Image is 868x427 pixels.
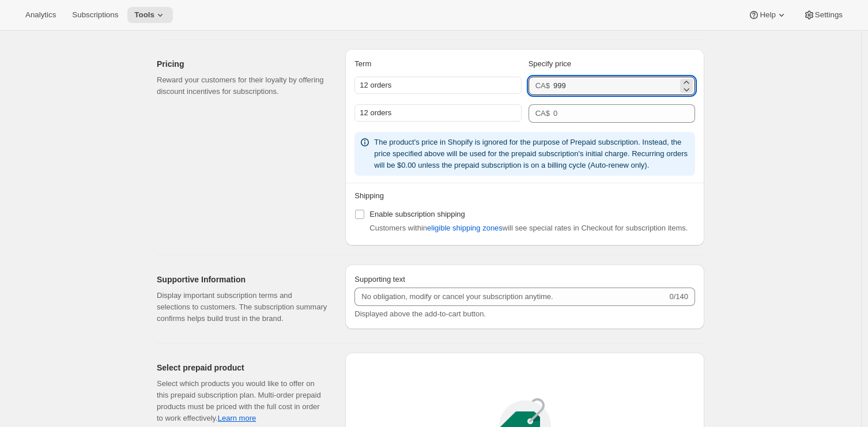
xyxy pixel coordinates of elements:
[354,309,486,318] span: Displayed above the add-to-cart button.
[134,10,154,20] span: Tools
[157,290,327,324] p: Display important subscription terms and selections to customers. The subscription summary confir...
[354,288,667,306] input: No obligation, modify or cancel your subscription anytime.
[354,190,695,202] p: Shipping
[354,77,521,94] div: 12 orders
[218,414,256,422] a: Learn more
[157,74,327,97] p: Reward your customers for their loyalty by offering discount incentives for subscriptions.
[535,81,550,90] span: CA$
[354,104,521,122] div: 12 orders
[25,10,56,20] span: Analytics
[18,7,63,23] button: Analytics
[760,10,775,20] span: Help
[157,378,327,424] div: Select which products you would like to offer on this prepaid subscription plan. Multi-order prep...
[369,224,688,232] span: Customers within will see special rates in Checkout for subscription items.
[427,222,503,234] span: eligible shipping zones
[65,7,125,23] button: Subscriptions
[354,58,521,70] div: Term
[529,58,695,70] div: Specify price
[374,138,688,169] span: The product's price in Shopify is ignored for the purpose of Prepaid subscription. Instead, the p...
[535,109,550,118] span: CA$
[420,219,510,237] button: eligible shipping zones
[72,10,118,20] span: Subscriptions
[797,7,850,23] button: Settings
[553,77,678,95] input: 0
[741,7,794,23] button: Help
[815,10,843,20] span: Settings
[127,7,173,23] button: Tools
[553,104,678,123] input: 0
[157,58,327,70] h2: Pricing
[157,274,327,285] h2: Supportive Information
[369,210,465,218] span: Enable subscription shipping
[354,275,405,284] span: Supporting text
[157,362,327,373] h2: Select prepaid product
